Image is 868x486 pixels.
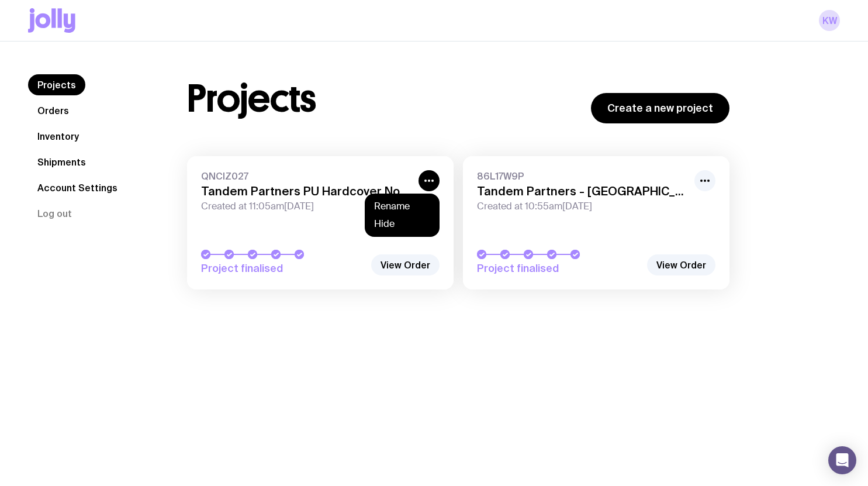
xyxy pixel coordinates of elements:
a: Orders [28,100,78,121]
a: Inventory [28,126,88,147]
button: Log out [28,203,81,224]
button: Hide [374,218,430,230]
button: Rename [374,201,430,212]
a: Account Settings [28,177,127,198]
a: Shipments [28,151,95,173]
a: View Order [647,254,715,275]
span: Created at 11:05am[DATE] [201,201,411,212]
span: Project finalised [477,261,641,275]
a: View Order [371,254,440,275]
span: Created at 10:55am[DATE] [477,201,687,212]
a: KW [819,10,840,31]
h3: Tandem Partners PU Hardcover Notebooks [201,184,411,198]
a: 86L17W9PTandem Partners - [GEOGRAPHIC_DATA] OfficeCreated at 10:55am[DATE]Project finalised [463,156,729,289]
a: QNCIZ027Tandem Partners PU Hardcover NotebooksCreated at 11:05am[DATE]Project finalised [187,156,454,289]
h3: Tandem Partners - [GEOGRAPHIC_DATA] Office [477,184,687,198]
h1: Projects [187,80,316,118]
span: 86L17W9P [477,170,687,182]
a: Projects [28,74,85,95]
span: QNCIZ027 [201,170,411,182]
span: Project finalised [201,261,365,275]
div: Open Intercom Messenger [828,446,856,474]
a: Create a new project [591,93,729,123]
